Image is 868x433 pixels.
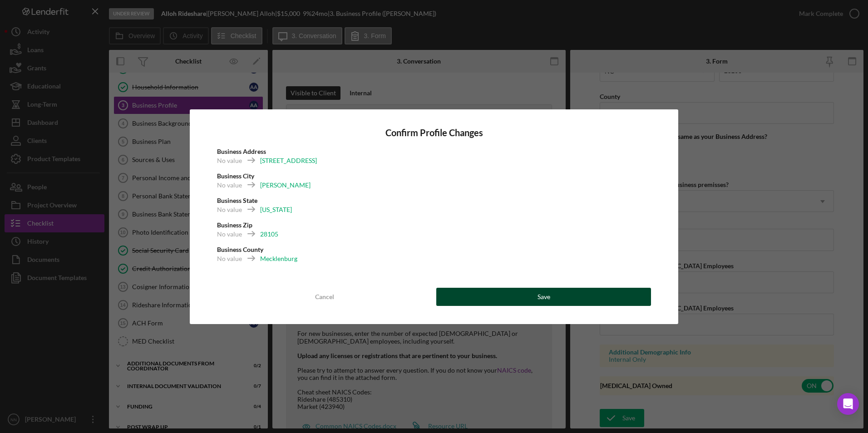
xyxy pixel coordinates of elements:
div: No value [217,156,242,165]
div: Cancel [315,288,334,306]
div: [US_STATE] [260,205,292,214]
div: No value [217,181,242,190]
b: Business State [217,197,257,204]
div: [STREET_ADDRESS] [260,156,317,165]
div: 28105 [260,230,278,239]
b: Business Address [217,148,266,155]
div: [PERSON_NAME] [260,181,311,190]
div: No value [217,230,242,239]
b: Business City [217,172,254,180]
button: Save [436,288,651,306]
b: Business Zip [217,221,252,229]
div: No value [217,254,242,263]
h4: Confirm Profile Changes [217,128,651,138]
b: Business County [217,246,263,253]
div: No value [217,205,242,214]
div: Open Intercom Messenger [837,393,859,415]
div: Mecklenburg [260,254,297,263]
div: Save [538,288,550,306]
button: Cancel [217,288,432,306]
